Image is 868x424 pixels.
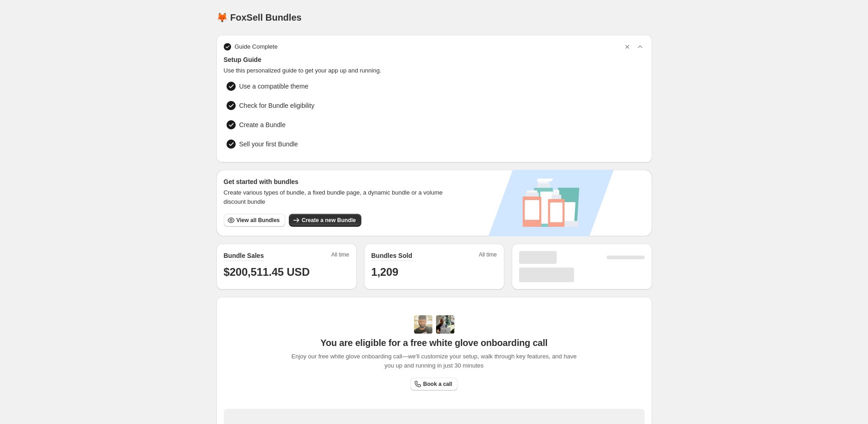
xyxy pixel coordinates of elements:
[331,251,349,261] span: All time
[414,315,432,334] img: Adi
[239,139,371,149] span: Sell your first Bundle
[371,265,497,279] h1: 1,209
[302,217,356,224] span: Create a new Bundle
[216,12,302,23] h1: 🦊 FoxSell Bundles
[224,265,349,279] h1: $200,511.45 USD
[224,188,452,206] span: Create various types of bundle, a fixed bundle page, a dynamic bundle or a volume discount bundle
[371,251,412,260] h2: Bundles Sold
[224,55,645,64] span: Setup Guide
[224,214,285,227] button: View all Bundles
[239,120,286,129] span: Create a Bundle
[436,315,454,334] img: Prakhar
[410,378,458,391] a: Book a call
[224,251,264,260] h2: Bundle Sales
[287,352,581,370] span: Enjoy our free white glove onboarding call—we'll customize your setup, walk through key features,...
[479,251,497,261] span: All time
[237,217,280,224] span: View all Bundles
[423,380,452,388] span: Book a call
[235,42,278,51] span: Guide Complete
[321,337,547,348] span: You are eligible for a free white glove onboarding call
[239,82,309,91] span: Use a compatible theme
[224,66,645,75] span: Use this personalized guide to get your app up and running.
[224,177,452,186] h3: Get started with bundles
[289,214,361,227] button: Create a new Bundle
[239,101,315,110] span: Check for Bundle eligibility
